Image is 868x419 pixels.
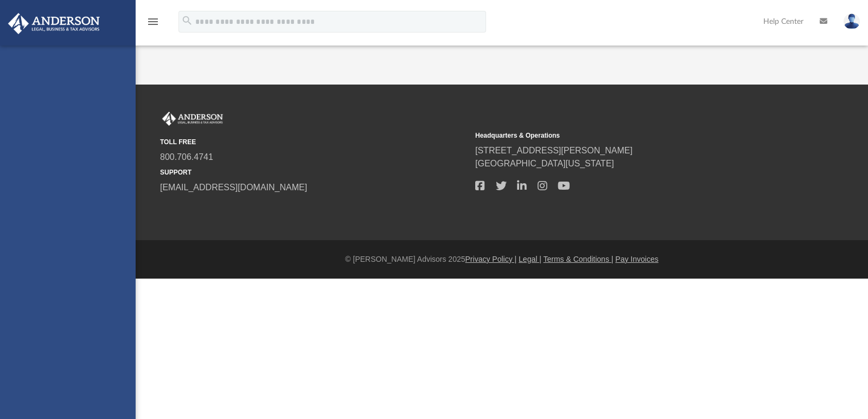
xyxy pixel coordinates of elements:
[844,14,860,29] img: User Pic
[160,112,225,126] img: Anderson Advisors Platinum Portal
[160,137,468,147] small: TOLL FREE
[5,13,103,34] img: Anderson Advisors Platinum Portal
[160,183,307,192] a: [EMAIL_ADDRESS][DOMAIN_NAME]
[146,21,159,28] a: menu
[475,159,614,168] a: [GEOGRAPHIC_DATA][US_STATE]
[544,255,614,263] a: Terms & Conditions |
[475,146,633,155] a: [STREET_ADDRESS][PERSON_NAME]
[465,255,517,263] a: Privacy Policy |
[146,15,159,28] i: menu
[475,131,783,140] small: Headquarters & Operations
[519,255,541,263] a: Legal |
[160,167,468,177] small: SUPPORT
[136,254,868,265] div: © [PERSON_NAME] Advisors 2025
[160,152,213,162] a: 800.706.4741
[181,15,193,27] i: search
[615,255,658,263] a: Pay Invoices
